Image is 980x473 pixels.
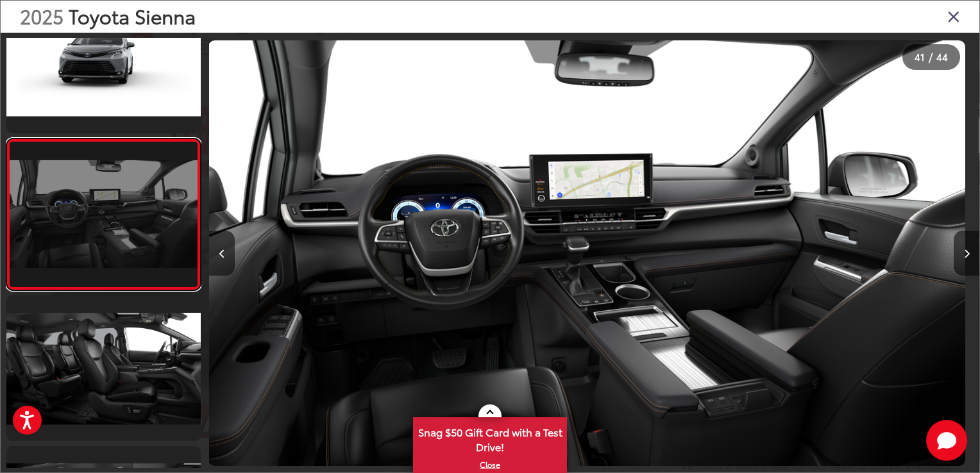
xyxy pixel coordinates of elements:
span: 2025 [20,2,63,29]
button: Next image [954,231,979,276]
span: 44 [936,49,948,63]
button: Toggle Chat Window [926,420,967,461]
span: Snag $50 Gift Card with a Test Drive! [414,419,566,458]
i: Close gallery [947,8,960,24]
span: 41 [915,49,925,63]
div: 2025 Toyota Sienna Woodland Edition 40 [202,40,972,466]
img: 2025 Toyota Sienna Woodland Edition [4,4,203,116]
span: Toyota Sienna [69,2,196,29]
span: / [927,53,934,62]
svg: Start Chat [926,420,967,461]
img: 2025 Toyota Sienna Woodland Edition [4,313,203,424]
img: 2025 Toyota Sienna Woodland Edition [208,40,966,466]
button: Previous image [209,231,235,276]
